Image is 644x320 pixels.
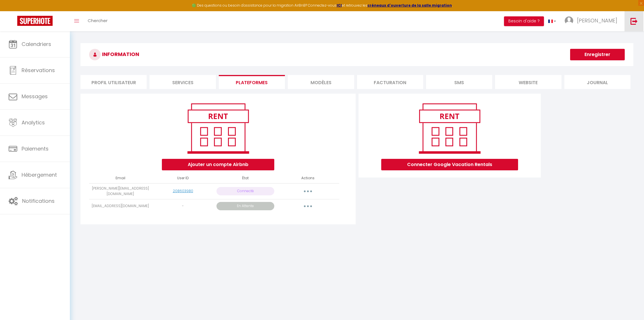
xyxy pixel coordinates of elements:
span: Notifications [22,197,55,205]
th: Actions [277,173,339,183]
span: Chercher [88,18,108,24]
th: État [214,173,277,183]
span: [PERSON_NAME] [577,17,617,24]
a: ... [PERSON_NAME] [560,11,624,31]
h3: INFORMATION [80,43,633,66]
div: - [154,203,212,209]
img: rent.png [181,101,255,156]
p: Connecté [216,187,274,195]
td: [PERSON_NAME][EMAIL_ADDRESS][DOMAIN_NAME] [89,183,152,199]
img: Super Booking [17,16,53,26]
td: [EMAIL_ADDRESS][DOMAIN_NAME] [89,199,152,213]
a: Chercher [83,11,112,31]
a: ICI [337,3,342,8]
span: Paiements [22,145,49,152]
img: logout [630,18,638,25]
button: Ouvrir le widget de chat LiveChat [5,2,22,20]
img: ... [565,16,573,25]
li: website [495,75,561,89]
li: Facturation [357,75,423,89]
th: User ID [152,173,214,183]
img: rent.png [413,101,486,156]
li: Profil Utilisateur [80,75,147,89]
li: SMS [426,75,492,89]
span: Messages [22,93,48,100]
li: Plateformes [219,75,285,89]
span: Calendriers [22,41,51,48]
button: Connecter Google Vacation Rentals [381,159,518,170]
li: Services [149,75,216,89]
p: En Attente [216,202,274,210]
button: Besoin d'aide ? [504,16,544,26]
button: Ajouter un compte Airbnb [162,159,274,170]
span: Hébergement [22,171,57,178]
button: Enregistrer [570,49,625,60]
a: 208603980 [173,188,193,193]
li: MODÈLES [288,75,354,89]
span: Réservations [22,67,55,74]
li: Journal [564,75,630,89]
a: créneaux d'ouverture de la salle migration [367,3,452,8]
span: Analytics [22,119,45,126]
th: Email [89,173,152,183]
